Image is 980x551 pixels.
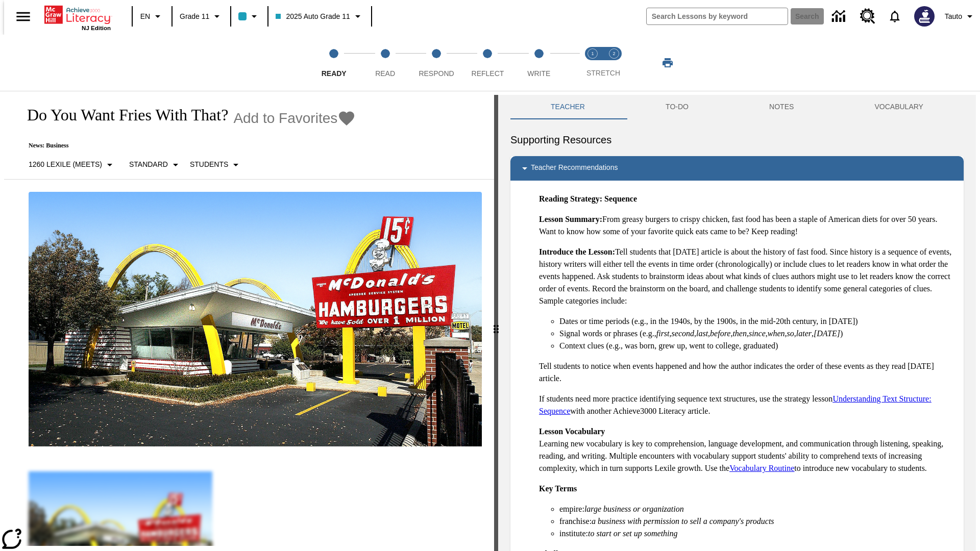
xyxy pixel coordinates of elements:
button: Write step 5 of 5 [509,35,569,91]
text: 1 [591,51,594,56]
button: Scaffolds, Standard [125,156,186,174]
span: Reflect [472,69,504,78]
button: Print [651,54,684,72]
button: Language: EN, Select a language [136,7,168,26]
li: empire: [559,503,955,515]
em: last [696,329,708,338]
strong: Sequence [604,194,637,203]
em: before [710,329,730,338]
h1: Do You Want Fries With That? [16,106,228,124]
button: Stretch Respond step 2 of 2 [599,35,629,91]
strong: Reading Strategy: [539,194,602,203]
li: institute: [559,528,955,540]
span: NJ Edition [82,25,111,31]
button: Class color is light blue. Change class color [234,7,264,26]
button: Select Lexile, 1260 Lexile (Meets) [24,156,120,174]
li: Context clues (e.g., was born, grew up, went to college, graduated) [559,340,955,352]
h6: Supporting Resources [510,132,964,148]
span: 2025 Auto Grade 11 [276,11,350,22]
a: Data Center [826,3,854,31]
span: Write [527,69,550,78]
p: News: Business [16,142,356,149]
button: Select a new avatar [908,3,941,30]
p: Tell students to notice when events happened and how the author indicates the order of these even... [539,360,955,385]
a: Notifications [881,3,908,30]
span: Ready [322,69,347,78]
button: Teacher [510,95,625,119]
img: One of the first McDonald's stores, with the iconic red sign and golden arches. [29,192,482,447]
p: From greasy burgers to crispy chicken, fast food has been a staple of American diets for over 50 ... [539,213,955,238]
strong: Key Terms [539,484,577,493]
input: search field [647,8,788,24]
strong: Lesson Summary: [539,215,602,223]
p: Tell students that [DATE] article is about the history of fast food. Since history is a sequence ... [539,246,955,307]
a: Resource Center, Will open in new tab [854,3,881,30]
strong: Introduce the Lesson: [539,247,615,256]
span: Add to Favorites [233,110,337,127]
span: Read [375,69,395,78]
div: Teacher Recommendations [510,156,964,181]
em: when [768,329,785,338]
em: large business or organization [584,505,684,513]
button: NOTES [729,95,834,119]
button: Profile/Settings [941,7,980,26]
em: since [749,329,766,338]
img: Avatar [914,6,935,27]
em: [DATE] [814,329,840,338]
li: Dates or time periods (e.g., in the 1940s, by the 1900s, in the mid-20th century, in [DATE]) [559,315,955,328]
button: Stretch Read step 1 of 2 [578,35,607,91]
li: franchise: [559,515,955,528]
strong: Lesson Vocabulary [539,427,605,436]
button: Respond step 3 of 5 [407,35,466,91]
button: Add to Favorites - Do You Want Fries With That? [233,109,356,127]
em: later [796,329,812,338]
button: VOCABULARY [834,95,964,119]
span: Respond [419,69,454,78]
button: Grade: Grade 11, Select a grade [176,7,227,26]
div: Home [44,4,111,31]
p: If students need more practice identifying sequence text structures, use the strategy lesson with... [539,393,955,417]
li: Signal words or phrases (e.g., , , , , , , , , , ) [559,328,955,340]
p: Teacher Recommendations [531,162,618,174]
div: activity [498,95,976,551]
span: EN [140,11,150,22]
em: to start or set up something [588,529,678,538]
p: 1260 Lexile (Meets) [29,159,102,170]
button: Reflect step 4 of 5 [458,35,517,91]
button: Class: 2025 Auto Grade 11, Select your class [272,7,367,26]
button: TO-DO [625,95,729,119]
text: 2 [612,51,615,56]
em: so [787,329,794,338]
div: Press Enter or Spacebar and then press right and left arrow keys to move the slider [494,95,498,551]
button: Open side menu [8,2,38,32]
a: Vocabulary Routine [729,464,794,472]
em: a business with permission to sell a company's products [592,517,774,525]
div: reading [4,95,494,546]
span: STRETCH [586,69,620,77]
a: Understanding Text Structure: Sequence [539,394,932,415]
p: Standard [129,159,168,170]
button: Select Student [186,156,246,174]
button: Ready step 1 of 5 [304,35,363,91]
button: Read step 2 of 5 [355,35,414,91]
span: Grade 11 [180,11,209,22]
em: then [732,329,747,338]
p: Learning new vocabulary is key to comprehension, language development, and communication through ... [539,425,955,474]
em: first [656,329,670,338]
em: second [672,329,694,338]
span: Tauto [945,11,962,22]
div: Instructional Panel Tabs [510,95,964,119]
p: Students [190,159,228,170]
